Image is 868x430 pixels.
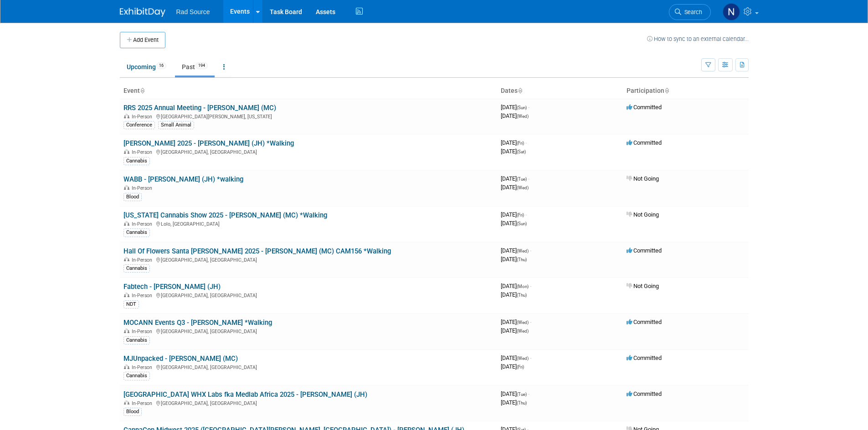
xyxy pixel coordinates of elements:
[501,291,527,298] span: [DATE]
[123,112,493,120] div: [GEOGRAPHIC_DATA][PERSON_NAME], [US_STATE]
[528,175,529,182] span: -
[123,408,142,416] div: Blood
[517,114,529,119] span: (Wed)
[123,283,221,291] a: Fabtech - [PERSON_NAME] (JH)
[132,221,155,227] span: In-Person
[517,248,529,253] span: (Wed)
[124,329,129,333] img: In-Person Event
[627,283,659,289] span: Not Going
[158,121,194,129] div: Small Animal
[501,139,527,146] span: [DATE]
[123,399,493,406] div: [GEOGRAPHIC_DATA], [GEOGRAPHIC_DATA]
[124,364,129,369] img: In-Person Event
[627,211,659,218] span: Not Going
[528,390,529,397] span: -
[132,149,155,155] span: In-Person
[132,185,155,191] span: In-Person
[123,228,150,237] div: Cannabis
[517,320,529,325] span: (Wed)
[517,149,526,154] span: (Sat)
[195,62,208,69] span: 194
[517,141,524,146] span: (Fri)
[627,139,662,146] span: Committed
[501,175,529,182] span: [DATE]
[120,8,165,17] img: ExhibitDay
[501,327,529,334] span: [DATE]
[123,291,493,298] div: [GEOGRAPHIC_DATA], [GEOGRAPHIC_DATA]
[627,104,662,111] span: Committed
[517,257,527,262] span: (Thu)
[123,354,238,363] a: MJUnpacked - [PERSON_NAME] (MC)
[501,104,529,111] span: [DATE]
[501,399,527,406] span: [DATE]
[517,105,527,110] span: (Sun)
[669,4,711,20] a: Search
[132,364,155,370] span: In-Person
[123,336,150,344] div: Cannabis
[123,121,155,129] div: Conference
[517,177,527,182] span: (Tue)
[501,363,524,370] span: [DATE]
[124,221,129,226] img: In-Person Event
[501,319,531,325] span: [DATE]
[623,83,749,99] th: Participation
[124,293,129,297] img: In-Person Event
[501,256,527,263] span: [DATE]
[123,390,367,399] a: [GEOGRAPHIC_DATA] WHX Labs fka Medlab Africa 2025 - [PERSON_NAME] (JH)
[123,319,272,327] a: MOCANN Events Q3 - [PERSON_NAME] *Walking
[120,58,173,76] a: Upcoming16
[627,319,662,325] span: Committed
[517,185,529,190] span: (Wed)
[501,184,529,191] span: [DATE]
[123,104,276,112] a: RRS 2025 Annual Meeting - [PERSON_NAME] (MC)
[501,247,531,254] span: [DATE]
[530,283,531,289] span: -
[530,247,531,254] span: -
[123,256,493,263] div: [GEOGRAPHIC_DATA], [GEOGRAPHIC_DATA]
[501,220,527,227] span: [DATE]
[517,284,529,289] span: (Mon)
[517,400,527,405] span: (Thu)
[627,354,662,361] span: Committed
[723,3,740,20] img: Nicole Bailey
[528,104,529,111] span: -
[120,32,165,48] button: Add Event
[124,114,129,118] img: In-Person Event
[123,139,294,147] a: [PERSON_NAME] 2025 - [PERSON_NAME] (JH) *Walking
[132,293,155,298] span: In-Person
[627,247,662,254] span: Committed
[501,112,529,119] span: [DATE]
[501,390,529,397] span: [DATE]
[124,257,129,262] img: In-Person Event
[647,35,749,42] a: How to sync to an external calendar...
[517,221,527,226] span: (Sun)
[517,356,529,361] span: (Wed)
[140,87,144,94] a: Sort by Event Name
[132,400,155,406] span: In-Person
[627,175,659,182] span: Not Going
[156,62,166,69] span: 16
[530,319,531,325] span: -
[517,329,529,334] span: (Wed)
[123,327,493,334] div: [GEOGRAPHIC_DATA], [GEOGRAPHIC_DATA]
[501,283,531,289] span: [DATE]
[123,157,150,165] div: Cannabis
[176,8,210,15] span: Rad Source
[518,87,522,94] a: Sort by Start Date
[132,329,155,334] span: In-Person
[627,390,662,397] span: Committed
[123,363,493,370] div: [GEOGRAPHIC_DATA], [GEOGRAPHIC_DATA]
[530,354,531,361] span: -
[132,114,155,120] span: In-Person
[497,83,623,99] th: Dates
[517,364,524,369] span: (Fri)
[501,211,527,218] span: [DATE]
[501,148,526,155] span: [DATE]
[664,87,669,94] a: Sort by Participation Type
[124,400,129,405] img: In-Person Event
[525,211,527,218] span: -
[517,293,527,298] span: (Thu)
[132,257,155,263] span: In-Person
[123,175,243,183] a: WABB - [PERSON_NAME] (JH) *walking
[123,211,327,219] a: [US_STATE] Cannabis Show 2025 - [PERSON_NAME] (MC) *Walking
